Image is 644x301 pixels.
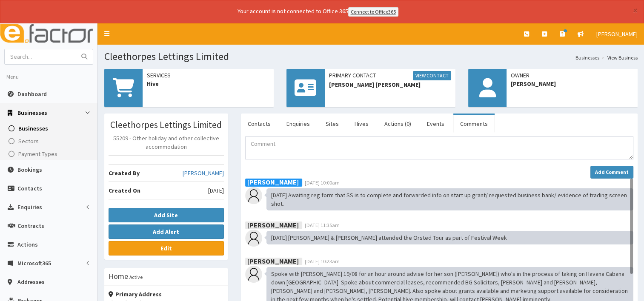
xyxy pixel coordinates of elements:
[154,211,178,219] b: Add Site
[280,115,317,133] a: Enquiries
[109,134,224,151] p: 55209 - Other holiday and other collective accommodation
[17,90,47,98] span: Dashboard
[69,7,567,17] div: Your account is not connected to Office 365
[18,150,57,158] span: Payment Types
[129,274,143,280] small: Active
[245,136,633,159] textarea: Comment
[17,203,42,211] span: Enquiries
[247,178,299,186] b: [PERSON_NAME]
[453,115,495,133] a: Comments
[266,231,633,244] div: [DATE] [PERSON_NAME] & [PERSON_NAME] attended the Orsted Tour as part of Festival Week
[305,258,340,264] span: [DATE] 10:23am
[183,169,224,177] a: [PERSON_NAME]
[109,241,224,256] a: Edit
[420,115,451,133] a: Events
[2,122,97,135] a: Businesses
[329,71,452,80] span: Primary Contact
[378,115,418,133] a: Actions (0)
[590,166,633,179] button: Add Comment
[17,166,42,173] span: Bookings
[18,125,48,132] span: Businesses
[2,148,97,160] a: Payment Types
[17,185,42,192] span: Contacts
[147,71,269,80] span: Services
[596,30,638,38] span: [PERSON_NAME]
[109,169,140,177] b: Created By
[266,188,633,210] div: [DATE] Awaiting reg form that SS is to complete and forwarded info on start up grant/ requested b...
[348,115,375,133] a: Hives
[18,137,39,145] span: Sectors
[241,115,278,133] a: Contacts
[247,256,299,265] b: [PERSON_NAME]
[153,228,179,236] b: Add Alert
[413,71,451,80] a: View Contact
[599,54,638,61] li: View Business
[109,290,162,298] strong: Primary Address
[575,54,599,61] a: Businesses
[160,244,172,252] b: Edit
[319,115,346,133] a: Sites
[104,51,638,62] h1: Cleethorpes Lettings Limited
[595,169,629,175] strong: Add Comment
[17,278,45,286] span: Addresses
[109,273,128,280] h3: Home
[348,7,398,17] a: Connect to Office365
[633,6,638,15] button: ×
[208,186,224,195] span: [DATE]
[329,80,452,89] span: [PERSON_NAME] [PERSON_NAME]
[305,179,340,186] span: [DATE] 10:00am
[590,23,644,45] a: [PERSON_NAME]
[511,80,633,88] span: [PERSON_NAME]
[17,222,44,230] span: Contracts
[247,220,299,229] b: [PERSON_NAME]
[305,222,340,228] span: [DATE] 11:35am
[17,109,47,116] span: Businesses
[17,259,51,267] span: Microsoft365
[109,224,224,239] button: Add Alert
[147,80,269,88] span: Hive
[5,49,76,64] input: Search...
[2,135,97,148] a: Sectors
[109,120,224,130] h3: Cleethorpes Lettings Limited
[109,187,140,194] b: Created On
[511,71,633,80] span: Owner
[17,241,38,248] span: Actions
